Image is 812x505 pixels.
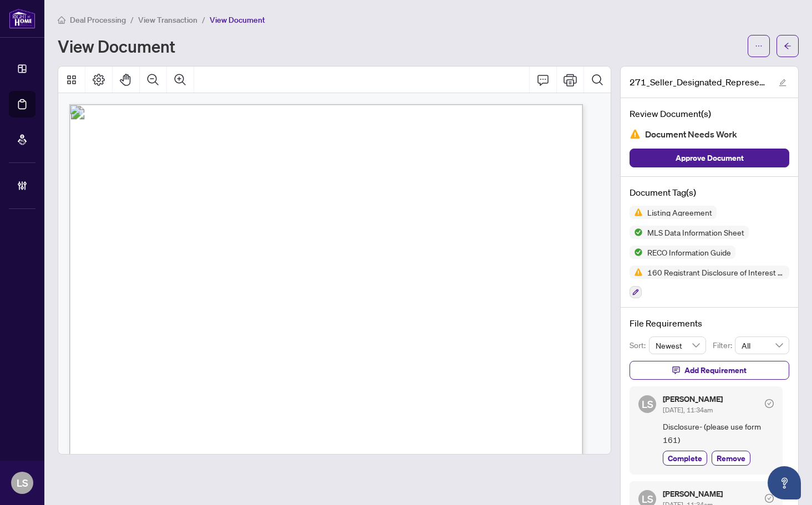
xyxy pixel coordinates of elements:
[210,15,265,25] span: View Document
[755,42,763,50] span: ellipsis
[630,226,643,239] img: Status Icon
[717,452,745,464] span: Remove
[630,361,789,380] button: Add Requirement
[742,337,783,354] span: All
[202,13,205,26] li: /
[713,339,735,351] p: Filter:
[630,149,789,167] button: Approve Document
[630,186,789,199] h4: Document Tag(s)
[784,42,791,50] span: arrow-left
[765,399,774,408] span: check-circle
[9,8,35,29] img: logo
[643,208,717,216] span: Listing Agreement
[765,494,774,503] span: check-circle
[779,79,786,86] span: edit
[630,107,789,120] h4: Review Document(s)
[676,149,744,167] span: Approve Document
[663,406,713,414] span: [DATE], 11:34am
[643,228,749,236] span: MLS Data Information Sheet
[630,266,643,279] img: Status Icon
[656,337,700,354] span: Newest
[663,395,723,403] h5: [PERSON_NAME]
[768,466,801,499] button: Open asap
[17,475,28,491] span: LS
[70,15,126,25] span: Deal Processing
[712,451,750,466] button: Remove
[630,206,643,219] img: Status Icon
[643,268,789,276] span: 160 Registrant Disclosure of Interest - Acquisition ofProperty
[630,246,643,259] img: Status Icon
[58,16,65,24] span: home
[642,396,653,412] span: LS
[58,37,175,55] h1: View Document
[684,361,747,379] span: Add Requirement
[630,339,649,351] p: Sort:
[630,75,768,89] span: 271_Seller_Designated_Representation_Agreement_Authority_to_Offer_for_Sale_-_PropTx-[PERSON_NAME]...
[663,420,774,446] span: Disclosure- (please use form 161)
[663,451,707,466] button: Complete
[643,248,735,256] span: RECO Information Guide
[630,129,641,140] img: Document Status
[138,15,197,25] span: View Transaction
[130,13,134,26] li: /
[663,490,723,498] h5: [PERSON_NAME]
[645,127,737,142] span: Document Needs Work
[630,317,789,330] h4: File Requirements
[668,452,702,464] span: Complete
